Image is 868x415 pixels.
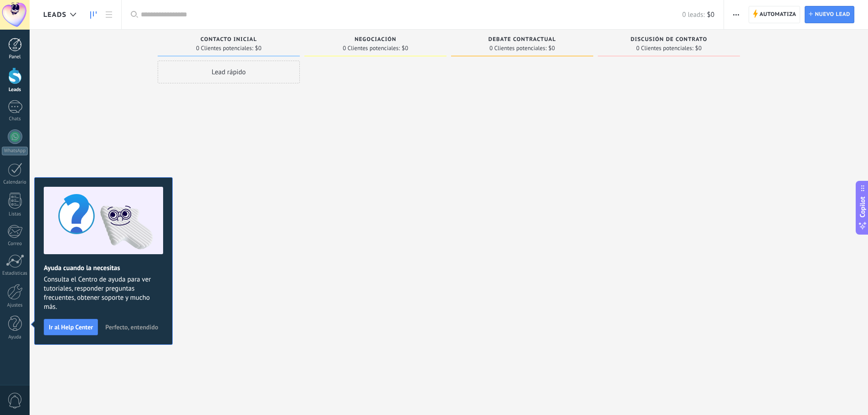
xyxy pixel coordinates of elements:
span: Perfecto, entendido [105,324,158,330]
span: $0 [549,46,555,51]
span: Consulta el Centro de ayuda para ver tutoriales, responder preguntas frecuentes, obtener soporte ... [44,275,163,312]
div: Ajustes [2,302,28,308]
a: Lista [101,6,117,24]
button: Más [729,6,743,23]
button: Perfecto, entendido [101,320,162,334]
div: Contacto inicial [162,36,295,44]
div: Estadísticas [2,271,28,277]
div: Lead rápido [158,61,300,83]
span: Copilot [858,196,867,217]
button: Ir al Help Center [44,319,98,335]
span: $0 [695,46,702,51]
span: Automatiza [760,6,796,23]
span: Nuevo lead [815,6,850,23]
div: Correo [2,241,28,247]
div: Chats [2,116,28,122]
div: Listas [2,211,28,217]
span: Contacto inicial [200,36,257,43]
div: Negociación [309,36,442,44]
a: Leads [86,6,101,24]
span: Ir al Help Center [49,324,93,330]
span: 0 Clientes potenciales: [343,46,400,51]
span: $0 [255,46,262,51]
span: Negociación [354,36,396,43]
div: Calendario [2,179,28,185]
span: 0 Clientes potenciales: [636,46,693,51]
div: Ayuda [2,334,28,340]
span: $0 [402,46,408,51]
span: 0 Clientes potenciales: [489,46,546,51]
a: Nuevo lead [805,6,854,23]
span: 0 Clientes potenciales: [196,46,253,51]
span: Discusión de contrato [631,36,707,43]
div: Discusión de contrato [602,36,735,44]
span: $0 [707,10,714,19]
span: Leads [43,10,67,19]
div: Leads [2,87,28,93]
a: Automatiza [749,6,801,23]
div: Panel [2,54,28,60]
span: 0 leads: [682,10,704,19]
div: WhatsApp [2,147,28,155]
div: Debate contractual [456,36,589,44]
span: Debate contractual [488,36,556,43]
h2: Ayuda cuando la necesitas [44,264,163,272]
